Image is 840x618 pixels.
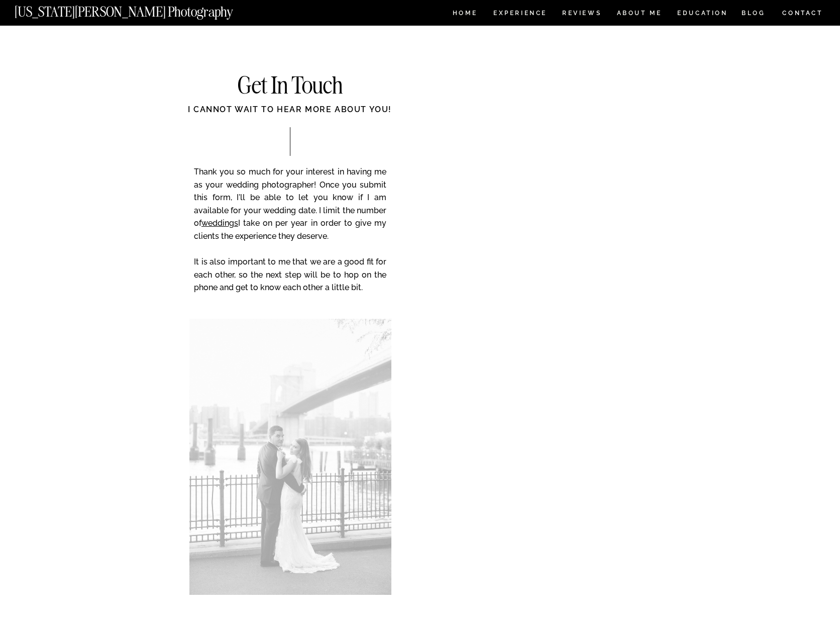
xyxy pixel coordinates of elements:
[15,5,267,14] a: [US_STATE][PERSON_NAME] Photography
[451,10,479,19] a: HOME
[782,8,823,19] a: CONTACT
[742,10,766,19] a: BLOG
[189,74,391,99] h2: Get In Touch
[201,218,238,228] a: weddings
[676,10,729,19] a: EDUCATION
[616,10,662,19] a: ABOUT ME
[493,10,546,19] a: Experience
[194,165,386,308] p: Thank you so much for your interest in having me as your wedding photographer! Once you submit th...
[562,10,600,19] a: REVIEWS
[149,104,431,127] div: I cannot wait to hear more about you!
